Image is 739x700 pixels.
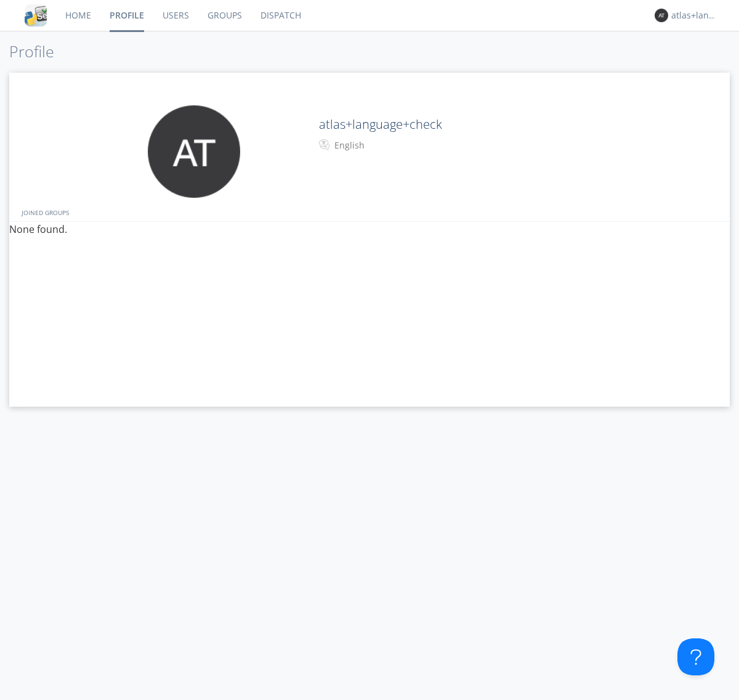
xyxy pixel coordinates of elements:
h1: Profile [9,43,730,60]
div: English [334,139,437,152]
p: None found. [9,222,730,238]
h2: atlas+language+check [319,118,661,131]
div: atlas+language+check [671,9,717,22]
div: JOINED GROUPS [18,203,727,221]
img: 373638.png [148,105,240,198]
iframe: Toggle Customer Support [677,638,714,675]
img: cddb5a64eb264b2086981ab96f4c1ba7 [25,4,47,26]
img: In groups with Translation enabled, your messages will be automatically translated to and from th... [319,137,331,152]
img: 373638.png [655,9,668,22]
